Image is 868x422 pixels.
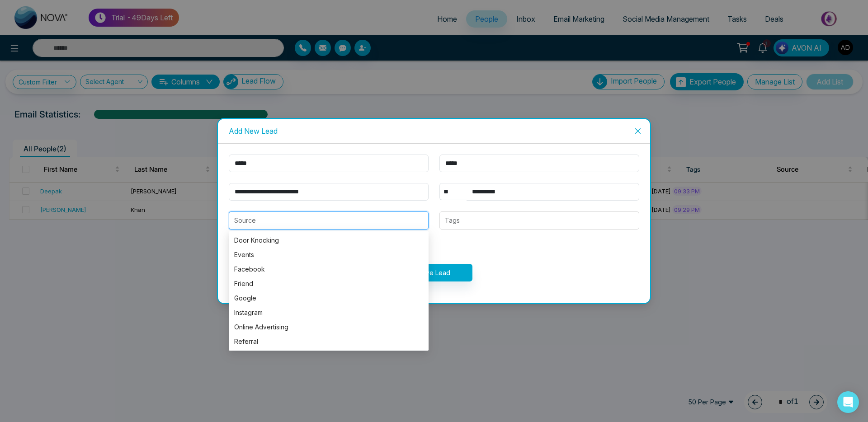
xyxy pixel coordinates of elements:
[234,337,423,347] div: Referral
[229,248,429,262] div: Events
[229,233,429,248] div: Door Knocking
[229,305,429,320] div: Instagram
[634,127,642,135] span: close
[234,322,423,332] div: Online Advertising
[229,291,429,305] div: Google
[234,279,423,289] div: Friend
[229,126,639,136] div: Add New Lead
[837,391,859,413] div: Open Intercom Messenger
[626,119,650,143] button: Close
[229,334,429,349] div: Referral
[229,320,429,334] div: Online Advertising
[234,250,423,260] div: Events
[234,293,423,303] div: Google
[396,264,472,281] button: Save Lead
[229,262,429,277] div: Facebook
[229,277,429,291] div: Friend
[234,264,423,274] div: Facebook
[234,235,423,245] div: Door Knocking
[234,308,423,318] div: Instagram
